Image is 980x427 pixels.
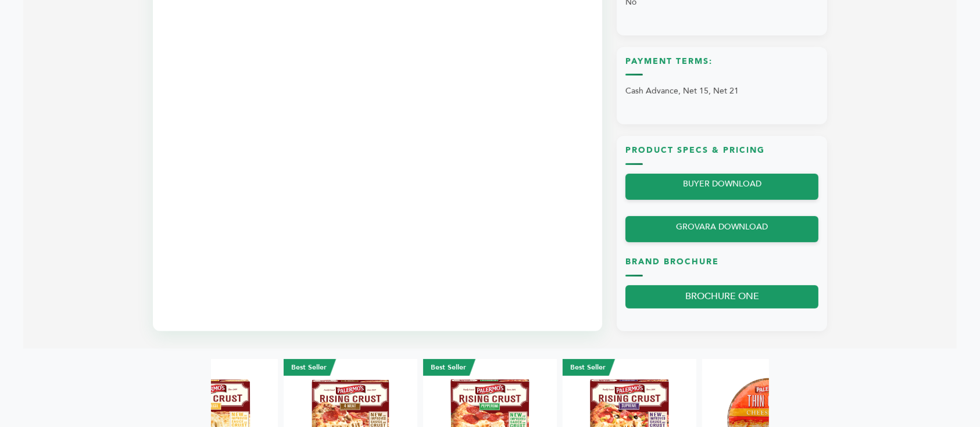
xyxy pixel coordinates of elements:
[625,145,818,165] h3: Product Specs & Pricing
[625,285,818,309] a: BROCHURE ONE
[625,174,818,200] a: BUYER DOWNLOAD
[625,256,818,277] h3: Brand Brochure
[625,56,818,76] h3: Payment Terms:
[625,216,818,242] a: GROVARA DOWNLOAD
[625,81,818,101] p: Cash Advance, Net 15, Net 21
